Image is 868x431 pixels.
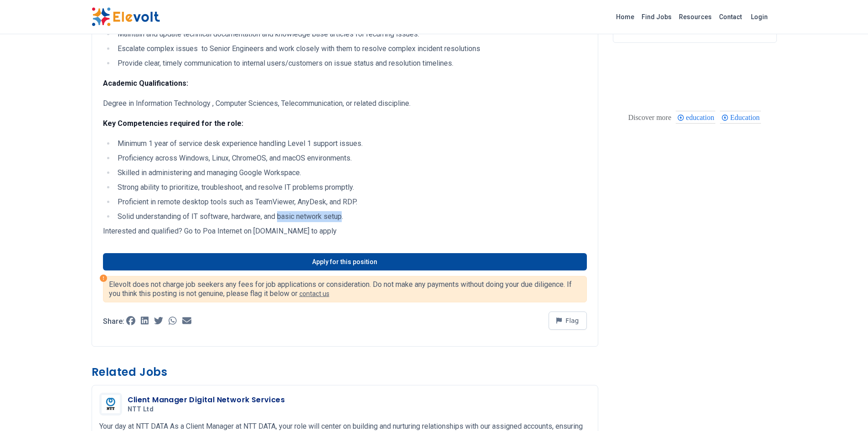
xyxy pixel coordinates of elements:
button: Flag [549,312,587,330]
a: Apply for this position [103,253,587,270]
li: Escalate complex issues to Senior Engineers and work closely with them to resolve complex inciden... [115,43,587,54]
p: Elevolt does not charge job seekers any fees for job applications or consideration. Do not make a... [109,280,581,298]
p: Share: [103,318,124,325]
li: Strong ability to prioritize, troubleshoot, and resolve IT problems promptly. [115,182,587,193]
a: Login [745,8,773,26]
a: Home [612,10,638,24]
strong: Key Competencies required for the role: [103,119,243,128]
a: Contact [715,10,745,24]
li: Maintain and update technical documentation and knowledge base articles for recurring issues. [115,29,587,40]
span: Education [730,114,762,121]
li: Minimum 1 year of service desk experience handling Level 1 support issues. [115,138,587,149]
li: Skilled in administering and managing Google Workspace. [115,167,587,178]
img: NTT Ltd [102,395,120,414]
p: Degree in Information Technology , Computer Sciences, Telecommunication, or related discipline. [103,98,587,109]
iframe: Advertisement [613,192,777,320]
h3: Client Manager Digital Network Services [128,395,285,405]
li: Provide clear, timely communication to internal users/customers on issue status and resolution ti... [115,58,587,69]
li: Proficient in remote desktop tools such as TeamViewer, AnyDesk, and RDP. [115,197,587,208]
a: Resources [675,10,715,24]
span: NTT Ltd [128,405,154,414]
div: Education [720,111,761,124]
img: Elevolt [92,7,160,26]
h3: Related Jobs [92,365,598,379]
span: education [686,114,717,121]
li: Proficiency across Windows, Linux, ChromeOS, and macOS environments. [115,153,587,164]
iframe: Chat Widget [822,387,868,431]
p: Interested and qualified? Go to Poa Internet on [DOMAIN_NAME] to apply [103,226,587,237]
div: education [676,111,715,124]
a: contact us [299,290,329,297]
strong: Academic Qualifications: [103,79,188,88]
div: These are topics related to the article that might interest you [628,111,672,124]
li: Solid understanding of IT software, hardware, and basic network setup. [115,211,587,222]
a: Find Jobs [638,10,675,24]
